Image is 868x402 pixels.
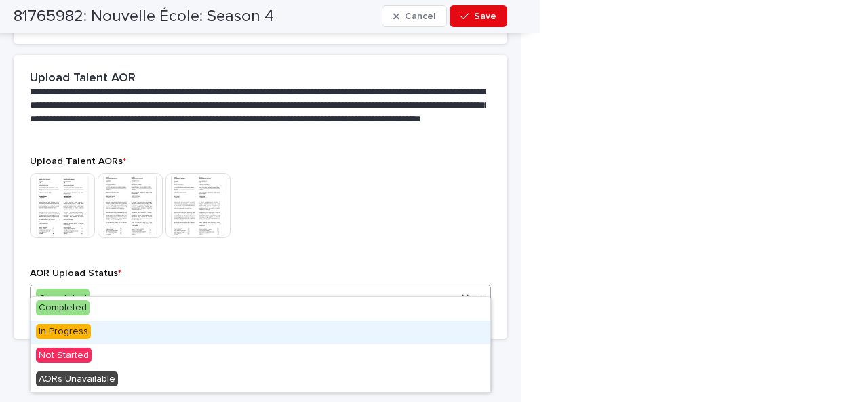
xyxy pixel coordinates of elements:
[405,12,435,21] span: Cancel
[36,371,118,386] span: AORs Unavailable
[36,324,91,339] span: In Progress
[31,368,490,392] div: AORs Unavailable
[36,289,90,308] div: Completed
[14,7,274,26] h2: 81765982: Nouvelle École: Season 4
[30,157,126,166] span: Upload Talent AORs
[30,71,136,86] h2: Upload Talent AOR
[31,321,490,344] div: In Progress
[36,348,92,363] span: Not Started
[31,344,490,368] div: Not Started
[36,300,90,315] span: Completed
[382,5,447,27] button: Cancel
[450,5,507,27] button: Save
[31,297,490,321] div: Completed
[30,268,121,278] span: AOR Upload Status
[474,12,496,21] span: Save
